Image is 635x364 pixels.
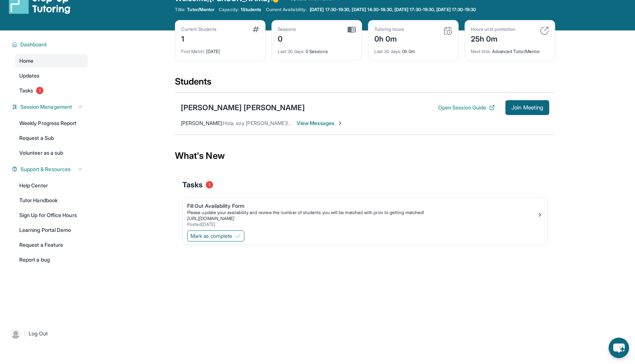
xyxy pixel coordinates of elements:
button: Session Management [17,103,83,111]
div: Current Students [181,26,216,32]
div: 0h 0m [374,32,404,44]
a: [URL][DOMAIN_NAME] [187,216,234,221]
a: Weekly Progress Report [15,117,88,130]
span: Current Availability: [266,7,307,13]
div: 0h 0m [374,44,452,55]
span: Mark as complete [190,232,232,240]
div: Hours until promotion [471,26,515,32]
div: 1 [181,32,216,44]
img: Mark as complete [235,233,241,239]
span: 1 [36,87,43,94]
div: Sessions [278,26,296,32]
div: Tutoring hours [374,26,404,32]
span: Home [19,57,33,65]
div: Please update your availability and review the number of students you will be matched with prior ... [187,210,537,216]
span: First Match : [181,49,205,54]
span: Updates [19,72,40,79]
img: card [443,26,452,35]
span: Last 30 days : [278,49,305,54]
a: Fill Out Availability FormPlease update your availability and review the number of students you w... [183,198,547,229]
div: 25h 0m [471,32,515,44]
img: Chevron-Right [337,120,343,126]
a: Request a Feature [15,238,88,252]
button: Dashboard [17,41,83,48]
div: 0 Sessions [278,44,356,55]
span: Tutor/Mentor [187,7,214,13]
a: Tutor Handbook [15,194,88,207]
a: Tasks1 [15,84,88,97]
button: Mark as complete [187,230,244,242]
a: Updates [15,69,88,82]
div: Fill Out Availability Form [187,202,537,210]
a: Volunteer as a sub [15,146,88,160]
img: card [253,26,259,32]
span: Session Management [20,103,72,111]
div: [DATE] [181,44,259,55]
div: [PERSON_NAME] [PERSON_NAME] [181,102,305,113]
div: Advanced Tutor/Mentor [471,44,549,55]
span: 1 [206,181,213,188]
a: Help Center [15,179,88,192]
span: Last 30 days : [374,49,401,54]
span: Log Out [29,330,48,337]
a: Sign Up for Office Hours [15,209,88,222]
img: card [540,26,549,35]
div: Students [175,76,555,92]
span: [PERSON_NAME] : [181,120,223,126]
a: Report a bug [15,253,88,266]
span: Dashboard [20,41,47,48]
button: Open Session Guide [438,104,495,111]
a: Learning Portal Demo [15,223,88,237]
a: |Log Out [7,325,88,342]
span: [DATE] 17:30-19:30, [DATE] 14:30-18:30, [DATE] 17:30-19:30, [DATE] 17:30-19:30 [310,7,476,13]
span: | [24,329,26,338]
span: Next title : [471,49,491,54]
span: Join Meeting [511,105,543,110]
button: chat-button [609,338,629,358]
img: user-img [10,328,21,339]
img: card [348,26,356,33]
span: 1 Students [241,7,261,13]
div: Posted [DATE] [187,222,537,227]
span: View Messages [297,119,343,127]
span: Capacity: [219,7,239,13]
button: Support & Resources [17,165,83,173]
a: Request a Sub [15,131,88,145]
span: Title: [175,7,185,13]
div: 0 [278,32,296,44]
span: Support & Resources [20,165,71,173]
a: [DATE] 17:30-19:30, [DATE] 14:30-18:30, [DATE] 17:30-19:30, [DATE] 17:30-19:30 [308,7,478,13]
div: What's New [175,140,555,172]
button: Join Meeting [505,100,549,115]
span: Tasks [182,180,203,190]
span: Tasks [19,87,33,94]
a: Home [15,54,88,68]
